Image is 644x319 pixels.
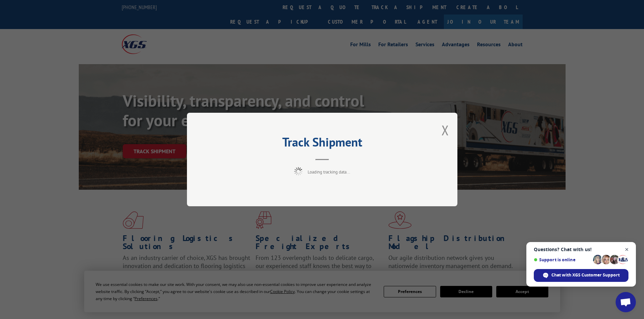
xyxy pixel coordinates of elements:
[551,272,620,278] span: Chat with XGS Customer Support
[534,269,628,282] div: Chat with XGS Customer Support
[221,137,424,150] h2: Track Shipment
[616,292,636,312] div: Open chat
[623,245,631,254] span: Close chat
[534,257,591,262] span: Support is online
[442,121,449,139] button: Close modal
[534,247,628,252] span: Questions? Chat with us!
[308,169,350,175] span: Loading tracking data...
[294,167,303,176] img: xgs-loading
